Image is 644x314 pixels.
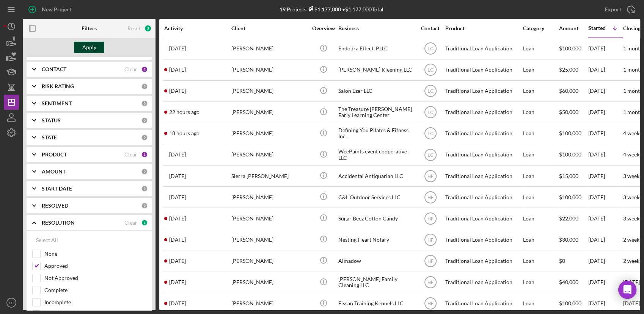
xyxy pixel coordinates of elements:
[169,258,186,264] time: 2025-08-29 02:24
[141,202,148,209] div: 0
[445,166,521,186] div: Traditional Loan Application
[338,166,414,186] div: Accidental Antiquarian LLC
[164,25,231,31] div: Activity
[338,102,414,122] div: The Treasure [PERSON_NAME] Early Learning Center
[588,187,622,207] div: [DATE]
[306,6,341,12] div: $1,177,000
[42,2,71,17] div: New Project
[169,237,186,243] time: 2025-08-29 16:31
[523,166,558,186] div: Loan
[82,25,97,31] b: Filters
[74,42,104,53] button: Apply
[338,187,414,207] div: C&L Outdoor Services LLC
[523,230,558,250] div: Loan
[623,279,640,285] time: [DATE]
[42,117,61,123] b: STATUS
[445,123,521,144] div: Traditional Loan Application
[427,280,434,285] text: HF
[231,81,307,101] div: [PERSON_NAME]
[523,81,558,101] div: Loan
[559,236,578,243] span: $30,000
[427,110,434,115] text: LC
[127,25,140,31] div: Reset
[9,301,14,305] text: LC
[445,145,521,165] div: Traditional Loan Application
[623,258,642,264] time: 2 weeks
[523,25,558,31] div: Category
[338,25,414,31] div: Business
[605,2,621,17] div: Export
[623,215,642,222] time: 3 weeks
[44,250,146,258] label: None
[169,67,186,73] time: 2025-09-05 14:21
[445,25,521,31] div: Product
[144,25,152,32] div: 5
[42,220,75,226] b: RESOLUTION
[427,216,434,221] text: HF
[44,262,146,270] label: Approved
[523,102,558,122] div: Loan
[588,272,622,292] div: [DATE]
[618,281,636,299] div: Open Intercom Messenger
[588,251,622,271] div: [DATE]
[588,25,606,31] div: Started
[141,100,148,107] div: 0
[588,230,622,250] div: [DATE]
[559,258,565,264] span: $0
[623,194,642,200] time: 3 weeks
[231,25,307,31] div: Client
[445,187,521,207] div: Traditional Loan Application
[623,66,643,73] time: 1 month
[169,152,186,158] time: 2025-08-22 22:10
[231,272,307,292] div: [PERSON_NAME]
[427,152,434,158] text: LC
[124,220,137,226] div: Clear
[559,45,581,52] span: $100,000
[623,236,642,243] time: 2 weeks
[559,279,578,285] span: $40,000
[4,295,19,310] button: LC
[42,100,72,106] b: SENTIMENT
[338,294,414,314] div: Fissan Training Kennels LLC
[231,294,307,314] div: [PERSON_NAME]
[559,173,578,179] span: $15,000
[523,39,558,59] div: Loan
[588,81,622,101] div: [DATE]
[169,109,199,115] time: 2025-09-09 15:13
[42,203,68,209] b: RESOLVED
[523,60,558,80] div: Loan
[169,194,186,200] time: 2025-08-18 15:33
[141,83,148,90] div: 0
[82,42,96,53] div: Apply
[588,102,622,122] div: [DATE]
[141,151,148,158] div: 1
[338,123,414,144] div: Defining You Pilates & Fitness, Inc.
[445,294,521,314] div: Traditional Loan Application
[169,216,186,222] time: 2025-09-05 21:31
[523,294,558,314] div: Loan
[523,187,558,207] div: Loan
[231,102,307,122] div: [PERSON_NAME]
[523,251,558,271] div: Loan
[623,109,643,115] time: 1 month
[169,173,186,179] time: 2025-09-02 14:51
[427,195,434,200] text: HF
[42,134,57,141] b: STATE
[588,123,622,144] div: [DATE]
[445,272,521,292] div: Traditional Loan Application
[338,208,414,228] div: Sugar Beez Cotton Candy
[427,67,434,73] text: LC
[44,286,146,294] label: Complete
[124,152,137,158] div: Clear
[427,131,434,136] text: LC
[231,123,307,144] div: [PERSON_NAME]
[588,39,622,59] div: [DATE]
[559,151,581,158] span: $100,000
[588,166,622,186] div: [DATE]
[42,186,72,192] b: START DATE
[427,46,434,52] text: LC
[231,208,307,228] div: [PERSON_NAME]
[523,208,558,228] div: Loan
[559,130,581,136] span: $100,000
[445,39,521,59] div: Traditional Loan Application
